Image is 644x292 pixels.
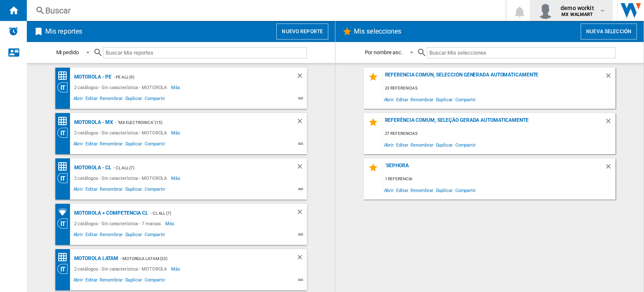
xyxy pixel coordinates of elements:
div: MOTOROLA - CL [72,163,112,173]
span: Duplicar [124,185,143,195]
span: Compartir [143,140,166,150]
div: Cobertura de marcas [57,207,72,217]
div: Visión Categoría [57,128,72,138]
div: Borrar [296,117,307,128]
div: Mi pedido [56,49,79,55]
span: Más [171,173,182,183]
div: Matriz de precios [57,252,72,263]
div: 2 catálogos - Sin característica - MOTOROLA [72,173,171,183]
div: 27 referencias [383,129,615,139]
div: 2 catálogos - Sin característica - 7 marcas [72,218,166,229]
span: Más [165,218,176,229]
button: Nuevo reporte [276,24,328,39]
div: 2 catálogos - Sin característica - MOTOROLA [72,264,171,274]
div: ´sephora [383,163,605,174]
span: Abrir [383,184,395,196]
span: Compartir [454,139,477,150]
div: - PE ALL (9) [112,72,279,82]
span: Renombrar [409,94,434,105]
div: Borrar [296,253,307,264]
div: Matriz de precios [57,161,72,172]
span: Editar [395,184,409,196]
div: 1 referencia [383,174,615,184]
h2: Mis selecciones [352,24,403,39]
span: demo workit [561,4,594,12]
span: Duplicar [435,139,454,150]
button: Nueva selección [581,24,637,39]
span: Editar [84,276,99,286]
div: Visión Categoría [57,264,72,274]
div: Visión Categoría [57,218,72,229]
span: Más [171,128,182,138]
span: Editar [84,231,99,241]
span: Abrir [72,231,85,241]
span: Duplicar [124,276,143,286]
div: Borrar [296,72,307,82]
span: Compartir [143,231,166,241]
span: Renombrar [99,140,124,150]
span: Editar [84,140,99,150]
div: Referencia común, selección generada automáticamente [383,72,605,83]
span: Duplicar [435,94,454,105]
span: Más [171,264,182,274]
div: MOTOROLA - PE [72,72,112,82]
div: Borrar [605,117,615,129]
span: Más [171,82,182,92]
div: Matriz de precios [57,116,72,126]
div: Borrar [296,163,307,173]
div: MOTOROLA - MX [72,117,114,128]
span: Abrir [72,185,85,195]
span: Editar [84,95,99,105]
span: Abrir [72,95,85,105]
div: Por nombre asc. [365,49,403,55]
div: - CL ALL (7) [148,208,279,218]
div: Matriz de precios [57,71,72,81]
div: Referência comum, seleção gerada automaticamente [383,117,605,129]
span: Editar [84,185,99,195]
span: Abrir [383,139,395,150]
div: Motorola + competencia CL [72,208,149,218]
div: Borrar [605,72,615,83]
span: Duplicar [435,184,454,196]
span: Compartir [454,94,477,105]
span: Editar [395,139,409,150]
span: Renombrar [99,185,124,195]
span: Renombrar [409,184,434,196]
img: profile.jpg [537,2,554,19]
span: Abrir [383,94,395,105]
span: Abrir [72,140,85,150]
div: - CL ALL (7) [112,163,279,173]
span: Duplicar [124,95,143,105]
span: Compartir [143,95,166,105]
div: Borrar [605,163,615,174]
span: Duplicar [124,140,143,150]
span: Editar [395,94,409,105]
div: Buscar [45,5,484,16]
div: 2 catálogos - Sin característica - MOTOROLA [72,128,171,138]
input: Buscar Mis selecciones [427,47,615,58]
span: Compartir [143,185,166,195]
span: Renombrar [99,276,124,286]
img: alerts-logo.svg [8,26,18,36]
b: MX WALMART [561,12,593,17]
span: Duplicar [124,231,143,241]
div: 2 catálogos - Sin característica - MOTOROLA [72,82,171,92]
div: Visión Categoría [57,173,72,183]
div: - "MX ELECTRONICA" (15) [113,117,279,128]
h2: Mis reportes [44,24,84,39]
div: - Motorola Latam (33) [118,253,279,264]
div: MOTOROLA Latam [72,253,119,264]
div: 23 referencias [383,83,615,94]
span: Renombrar [99,95,124,105]
input: Buscar Mis reportes [103,47,307,58]
span: Renombrar [409,139,434,150]
div: Borrar [296,208,307,218]
span: Renombrar [99,231,124,241]
div: Visión Categoría [57,82,72,92]
span: Abrir [72,276,85,286]
span: Compartir [143,276,166,286]
span: Compartir [454,184,477,196]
